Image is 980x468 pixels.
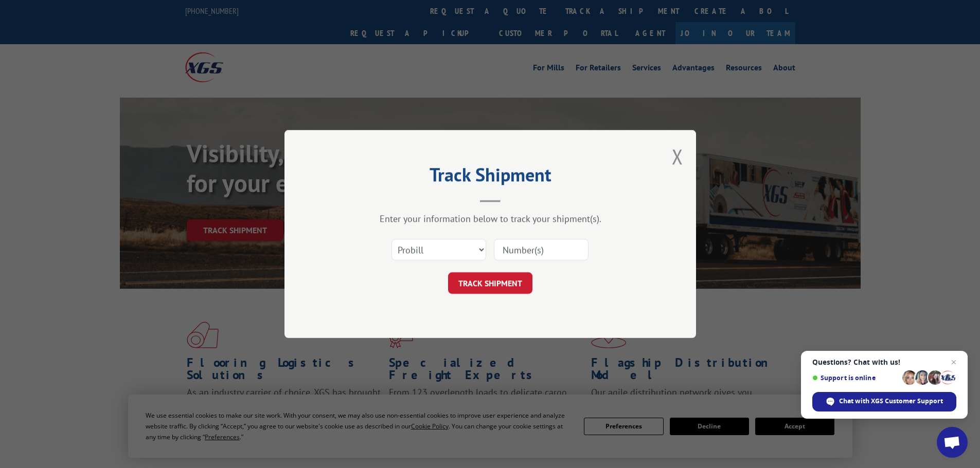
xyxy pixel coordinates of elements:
[448,272,532,294] button: TRACK SHIPMENT
[672,143,683,170] button: Close modal
[812,374,899,382] span: Support is online
[336,213,645,224] div: Enter your information below to track your shipment(s).
[937,427,968,458] a: Open chat
[494,239,589,260] input: Number(s)
[336,167,645,187] h2: Track Shipment
[839,397,943,406] span: Chat with XGS Customer Support
[812,392,956,411] span: Chat with XGS Customer Support
[812,358,956,366] span: Questions? Chat with us!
